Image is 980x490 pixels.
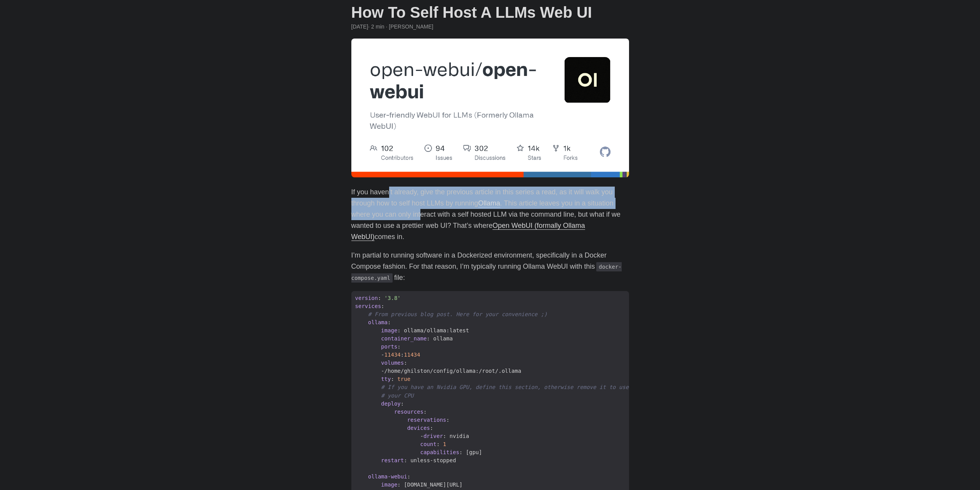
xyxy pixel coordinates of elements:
[381,457,404,463] span: restart
[407,425,430,431] span: devices
[351,3,629,22] h1: How To Self Host A LLMs Web UI
[404,457,407,463] span: :
[397,327,400,333] span: :
[351,432,473,440] span: -
[368,319,388,325] span: ollama
[469,449,482,455] span: gpu]
[446,417,449,423] span: :
[437,441,440,447] span: :
[459,449,462,455] span: :
[381,401,401,407] span: deploy
[423,409,427,415] span: :
[423,433,443,439] span: driver
[381,376,391,382] span: tty
[381,303,384,309] span: :
[404,482,462,488] span: [DOMAIN_NAME][URL]
[351,22,368,31] span: 2024-04-18 05:34:44 -0400 -0400
[410,457,456,463] span: unless-stopped
[450,433,469,439] span: nvidia
[430,425,433,431] span: :
[381,335,427,342] span: container_name
[407,417,446,423] span: reservations
[351,262,622,283] code: docker-compose.yaml
[478,199,500,207] a: Ollama
[355,295,378,301] span: version
[388,319,391,325] span: :
[381,482,397,488] span: image
[355,303,381,309] span: services
[368,473,407,480] span: ollama-webui
[407,473,410,480] span: :
[385,295,401,301] span: '3.8'
[381,392,413,399] span: # your CPU
[401,352,404,358] span: :
[427,335,430,342] span: :
[420,441,436,447] span: count
[385,352,401,358] span: 11434
[368,311,547,317] span: # From previous blog post. Here for your convenience ;)
[351,351,424,359] span: -
[397,482,400,488] span: :
[443,433,446,439] span: :
[351,222,585,241] a: Open WebUI (formally Ollama WebUI)
[394,409,423,415] span: resources
[351,187,629,242] p: If you haven’t already, give the previous article in this series a read, as it will walk you thro...
[351,367,525,375] span: -
[397,344,400,350] span: :
[466,449,469,455] span: [
[378,295,381,301] span: :
[404,360,407,366] span: :
[433,335,453,342] span: ollama
[351,250,629,283] p: I’m partial to running software in a Dockerized environment, specifically in a Docker Compose fas...
[443,441,446,447] span: 1
[381,384,629,390] span: # If you have an Nvidia GPU, define this section, otherwise remove it to use
[391,376,394,382] span: :
[401,401,404,407] span: :
[385,368,521,374] span: /home/ghilston/config/ollama:/root/.ollama
[381,360,404,366] span: volumes
[381,344,397,350] span: ports
[397,376,410,382] span: true
[351,22,629,31] div: · 2 min · [PERSON_NAME]
[404,327,469,333] span: ollama/ollama:latest
[420,449,459,455] span: capabilities
[381,327,397,333] span: image
[404,352,420,358] span: 11434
